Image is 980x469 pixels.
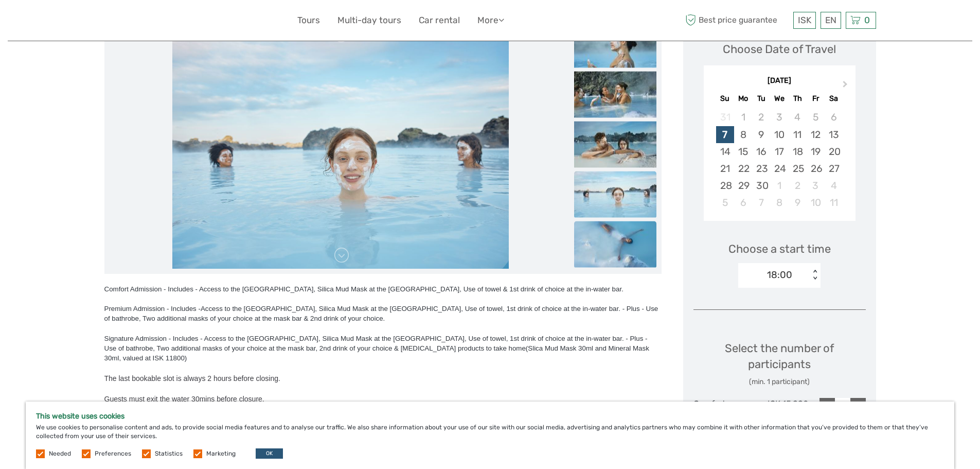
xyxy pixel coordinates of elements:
div: EN [821,12,841,29]
div: Choose Tuesday, September 23rd, 2025 [752,160,770,177]
span: ISK [798,15,811,25]
div: Choose Friday, October 10th, 2025 [807,194,825,211]
div: Choose Sunday, September 14th, 2025 [716,143,734,160]
div: Choose Sunday, September 21st, 2025 [716,160,734,177]
div: Choose Wednesday, October 1st, 2025 [770,177,788,194]
span: Guests must exit the water 30mins before closure. [104,395,264,403]
div: Tu [752,92,770,106]
div: Not available Tuesday, September 2nd, 2025 [752,109,770,126]
div: Choose Friday, September 26th, 2025 [807,160,825,177]
div: Comfort Admission - Includes - Access to the [GEOGRAPHIC_DATA], Silica Mud Mask at the [GEOGRAPHI... [104,284,662,294]
div: Choose Wednesday, September 24th, 2025 [770,160,788,177]
span: Access to the [GEOGRAPHIC_DATA], Silica Mud Mask at the [GEOGRAPHIC_DATA], Use of towel, 1st drin... [104,335,649,362]
img: 21d7f8df7acd4e60bd67e37f14c46ae9_slider_thumbnail.jpg [574,72,656,118]
button: OK [256,448,283,459]
a: Multi-day tours [337,13,401,28]
div: Fr [807,92,825,106]
div: Choose Monday, September 8th, 2025 [734,126,752,143]
div: + [850,398,866,413]
span: Choose a start time [728,241,831,257]
div: month 2025-09 [707,109,852,211]
img: 632-1a1f61c2-ab70-46c5-a88f-57c82c74ba0d_logo_small.jpg [104,8,157,33]
label: Needed [49,449,71,458]
div: Choose Thursday, September 18th, 2025 [789,143,807,160]
div: Comfort [693,398,751,413]
div: Not available Sunday, August 31st, 2025 [716,109,734,126]
div: Choose Monday, September 15th, 2025 [734,143,752,160]
div: [DATE] [704,76,856,86]
div: Th [789,92,807,106]
span: 0 [863,15,871,25]
div: Choose Thursday, September 11th, 2025 [789,126,807,143]
div: Choose Sunday, October 5th, 2025 [716,194,734,211]
div: Premium Admission - Includes - [104,304,662,323]
img: e0e1920bfbb744189afc06d450ab7927_main_slider.jpg [172,22,509,269]
label: Preferences [95,449,131,458]
span: The last bookable slot is always 2 hours before closing. [104,374,280,383]
div: Not available Thursday, September 4th, 2025 [789,109,807,126]
div: ISK 15,990 [751,398,808,413]
label: Marketing [206,449,236,458]
div: Choose Saturday, September 20th, 2025 [825,143,843,160]
button: Next Month [838,78,854,95]
div: Choose Friday, October 3rd, 2025 [807,177,825,194]
div: Not available Saturday, September 6th, 2025 [825,109,843,126]
div: 18:00 [767,268,792,282]
div: Choose Tuesday, September 30th, 2025 [752,177,770,194]
div: Choose Saturday, September 27th, 2025 [825,160,843,177]
div: Not available Friday, September 5th, 2025 [807,109,825,126]
div: Choose Friday, September 19th, 2025 [807,143,825,160]
div: Choose Saturday, October 11th, 2025 [825,194,843,211]
a: Car rental [419,13,460,28]
img: e0e1920bfbb744189afc06d450ab7927_slider_thumbnail.jpg [574,171,656,218]
div: Mo [734,92,752,106]
div: Not available Monday, September 1st, 2025 [734,109,752,126]
div: Choose Date of Travel [723,41,836,57]
div: Choose Thursday, October 2nd, 2025 [789,177,807,194]
div: Select the number of participants [693,340,866,387]
div: We use cookies to personalise content and ads, to provide social media features and to analyse ou... [26,402,954,469]
span: Best price guarantee [683,12,791,29]
div: Choose Saturday, September 13th, 2025 [825,126,843,143]
span: Signature Admission - Includes - [104,335,203,342]
button: Open LiveChat chat widget [118,16,131,28]
img: a584201bd44a41599a59fa8aa4457a57_slider_thumbnail.jpg [574,121,656,168]
div: Choose Tuesday, October 7th, 2025 [752,194,770,211]
div: Choose Wednesday, September 10th, 2025 [770,126,788,143]
div: Choose Thursday, October 9th, 2025 [789,194,807,211]
label: Statistics [155,449,183,458]
h5: This website uses cookies [36,412,944,421]
div: (min. 1 participant) [693,377,866,387]
div: Choose Friday, September 12th, 2025 [807,126,825,143]
div: Choose Tuesday, September 16th, 2025 [752,143,770,160]
p: We're away right now. Please check back later! [14,18,116,26]
div: Not available Wednesday, September 3rd, 2025 [770,109,788,126]
div: Choose Wednesday, September 17th, 2025 [770,143,788,160]
span: Access to the [GEOGRAPHIC_DATA], Silica Mud Mask at the [GEOGRAPHIC_DATA], Use of towel, 1st drin... [104,305,658,322]
div: Sa [825,92,843,106]
a: More [477,13,504,28]
a: Tours [297,13,320,28]
div: Choose Saturday, October 4th, 2025 [825,177,843,194]
div: - [819,398,835,413]
div: Choose Thursday, September 25th, 2025 [789,160,807,177]
div: Choose Sunday, September 28th, 2025 [716,177,734,194]
div: Choose Tuesday, September 9th, 2025 [752,126,770,143]
div: Su [716,92,734,106]
div: < > [811,270,819,281]
div: Choose Sunday, September 7th, 2025 [716,126,734,143]
div: Choose Monday, September 22nd, 2025 [734,160,752,177]
div: Choose Monday, October 6th, 2025 [734,194,752,211]
div: Choose Wednesday, October 8th, 2025 [770,194,788,211]
img: 64851084f90d4811bba02730f5763618_slider_thumbnail.jpg [574,221,656,268]
div: Choose Monday, September 29th, 2025 [734,177,752,194]
div: We [770,92,788,106]
img: cfea95f8b5674307828d1ba070f87441_slider_thumbnail.jpg [574,22,656,68]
